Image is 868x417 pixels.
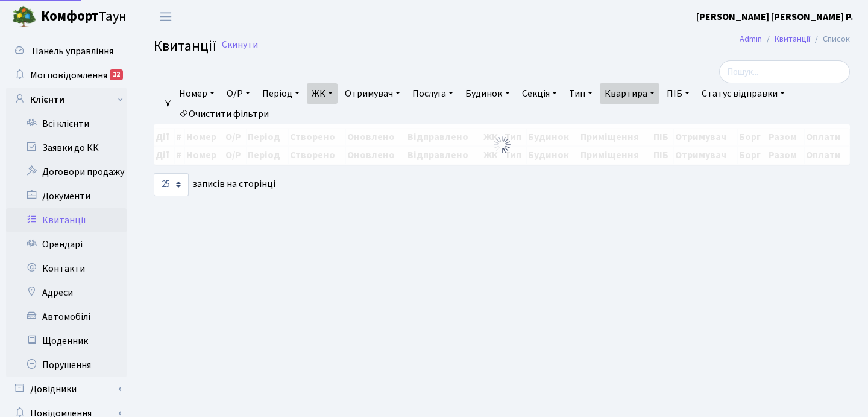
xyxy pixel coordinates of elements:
[12,5,36,29] img: logo.png
[696,10,854,24] b: [PERSON_NAME] [PERSON_NAME] Р.
[697,83,790,104] a: Статус відправки
[6,232,127,256] a: Орендарі
[174,104,274,124] a: Очистити фільтри
[30,69,107,82] span: Мої повідомлення
[6,208,127,232] a: Квитанції
[154,173,189,196] select: записів на сторінці
[775,33,810,45] a: Квитанції
[461,83,514,104] a: Будинок
[662,83,694,104] a: ПІБ
[6,256,127,281] a: Контакти
[600,83,659,104] a: Квартира
[6,353,127,377] a: Порушення
[6,281,127,305] a: Адреси
[174,83,219,104] a: Номер
[6,112,127,136] a: Всі клієнти
[6,184,127,208] a: Документи
[564,83,597,104] a: Тип
[6,160,127,184] a: Договори продажу
[222,39,258,51] a: Скинути
[407,83,458,104] a: Послуга
[41,7,127,27] span: Таун
[41,7,99,26] b: Комфорт
[6,305,127,329] a: Автомобілі
[110,69,123,80] div: 12
[6,136,127,160] a: Заявки до КК
[810,33,850,46] li: Список
[151,7,181,27] button: Переключити навігацію
[719,60,850,83] input: Пошук...
[696,10,854,24] a: [PERSON_NAME] [PERSON_NAME] Р.
[222,83,255,104] a: О/Р
[492,135,512,154] img: Обробка...
[154,173,275,196] label: записів на сторінці
[722,27,868,52] nav: breadcrumb
[154,36,216,57] span: Квитанції
[257,83,304,104] a: Період
[340,83,405,104] a: Отримувач
[32,45,113,58] span: Панель управління
[6,329,127,353] a: Щоденник
[6,39,127,63] a: Панель управління
[6,88,127,112] a: Клієнти
[6,377,127,401] a: Довідники
[517,83,562,104] a: Секція
[307,83,338,104] a: ЖК
[6,63,127,88] a: Мої повідомлення12
[740,33,762,45] a: Admin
